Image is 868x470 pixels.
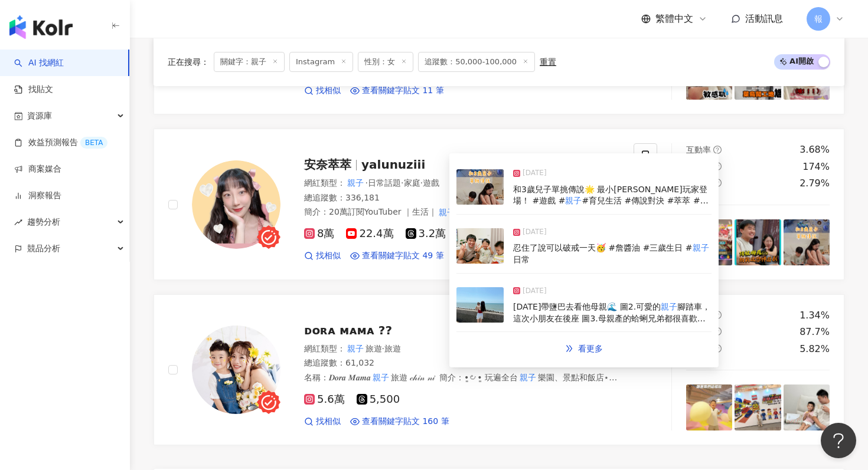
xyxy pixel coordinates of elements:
[304,323,392,337] span: ᴅᴏʀᴀ ᴍᴀᴍᴀ ??
[9,15,73,39] img: logo
[168,57,209,67] span: 正在搜尋 ：
[362,416,449,428] span: 查看關鍵字貼文 160 筆
[661,302,677,311] mark: 親子
[27,209,60,235] span: 趨勢分析
[456,287,504,323] img: post-image
[304,416,341,428] a: 找相似
[513,243,693,252] span: 忍住了說可以破戒一天🥳 #詹醬油 #三歲生日 #
[456,228,504,264] img: post-image
[289,52,353,72] span: Instagram
[304,192,619,204] div: 總追蹤數 ： 336,181
[14,163,61,175] a: 商案媒合
[304,178,619,189] div: 網紅類型 ：
[821,423,856,458] iframe: Help Scout Beacon - Open
[316,416,341,428] span: 找相似
[350,250,444,262] a: 查看關鍵字貼文 49 筆
[565,196,582,205] mark: 親子
[384,344,401,353] span: 旅遊
[345,176,366,189] mark: 親子
[693,243,709,252] mark: 親子
[423,178,439,188] span: 遊戲
[304,228,334,240] span: 8萬
[437,206,457,219] mark: 親子
[316,250,341,262] span: 找相似
[456,169,504,205] img: post-image
[14,84,53,96] a: 找貼文
[800,143,830,156] div: 3.68%
[800,177,830,190] div: 2.79%
[350,85,444,97] a: 查看關鍵字貼文 11 筆
[14,218,22,226] span: rise
[357,393,400,406] span: 5,500
[368,178,401,188] span: 日常話題
[366,344,382,353] span: 旅遊
[800,343,830,356] div: 5.82%
[214,52,285,72] span: 關鍵字：親子
[362,85,444,97] span: 查看關鍵字貼文 11 筆
[735,219,781,265] img: post-image
[401,178,403,188] span: ·
[406,228,446,240] span: 3.2萬
[350,416,449,428] a: 查看關鍵字貼文 160 筆
[27,235,60,262] span: 競品分析
[513,185,707,206] span: 和3歲兒子單挑傳說🌟 最小[PERSON_NAME]玩家登場！ #遊戲 #
[420,178,423,188] span: ·
[154,129,844,280] a: KOL Avatar安奈萃萃yalunuziii網紅類型：親子·日常話題·家庭·遊戲總追蹤數：336,181簡介：20萬訂閱YouTuber ｜生活｜親子｜遊戲 夢想跟小孩一起打遊戲上分.ᐟ‪‪...
[686,145,711,155] span: 互動率
[540,57,556,67] div: 重置
[784,384,830,430] img: post-image
[192,326,280,414] img: KOL Avatar
[14,190,61,202] a: 洞察報告
[362,250,444,262] span: 查看關鍵字貼文 49 筆
[713,146,722,154] span: question-circle
[366,178,368,188] span: ·
[518,371,538,384] mark: 親子
[800,309,830,322] div: 1.34%
[391,373,435,382] span: 旅遊 𝒸𝒽𝒾𝓃 𝓃𝒾
[745,13,783,24] span: 活動訊息
[304,85,341,97] a: 找相似
[361,157,425,172] span: yalunuziii
[316,85,341,97] span: 找相似
[14,137,107,149] a: 效益預測報告BETA
[523,285,547,297] span: [DATE]
[192,160,280,249] img: KOL Avatar
[513,255,530,264] span: 日常
[814,12,823,25] span: 報
[27,103,52,129] span: 資源庫
[513,196,709,217] span: #育兒生活 #傳說對決 #萃萃 #詹醬油
[329,373,371,382] span: 𝑫𝒐𝒓𝒂 𝑴𝒂𝒎𝒂
[553,337,615,360] a: double-right看更多
[382,344,384,353] span: ·
[404,178,420,188] span: 家庭
[578,344,603,353] span: 看更多
[523,226,547,238] span: [DATE]
[304,357,619,369] div: 總追蹤數 ： 61,032
[418,52,535,72] span: 追蹤數：50,000-100,000
[304,157,351,172] span: 安奈萃萃
[686,384,732,430] img: post-image
[464,373,518,382] span: •͈౿•͈ 玩遍全台
[154,294,844,446] a: KOL Avatarᴅᴏʀᴀ ᴍᴀᴍᴀ ??網紅類型：親子旅遊·旅遊總追蹤數：61,032名稱：𝑫𝒐𝒓𝒂 𝑴𝒂𝒎𝒂親子旅遊 𝒸𝒽𝒾𝓃 𝓃𝒾簡介：•͈౿•͈ 玩遍全台親子樂園、景點和飯店⋆⁺ 合作...
[304,373,435,382] span: 名稱 ：
[735,384,781,430] img: post-image
[304,250,341,262] a: 找相似
[346,228,393,240] span: 22.4萬
[329,207,437,216] span: 20萬訂閱YouTuber ｜生活｜
[345,342,366,355] mark: 親子
[304,393,345,406] span: 5.6萬
[523,167,547,179] span: [DATE]
[784,219,830,265] img: post-image
[358,52,413,72] span: 性別：女
[802,160,830,173] div: 174%
[800,326,830,338] div: 87.7%
[565,344,573,353] span: double-right
[513,302,661,311] span: [DATE]帶鹽巴去看他母親🌊 圖2.可愛的
[14,57,64,69] a: searchAI 找網紅
[371,371,391,384] mark: 親子
[655,12,693,25] span: 繁體中文
[304,343,619,355] div: 網紅類型 ：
